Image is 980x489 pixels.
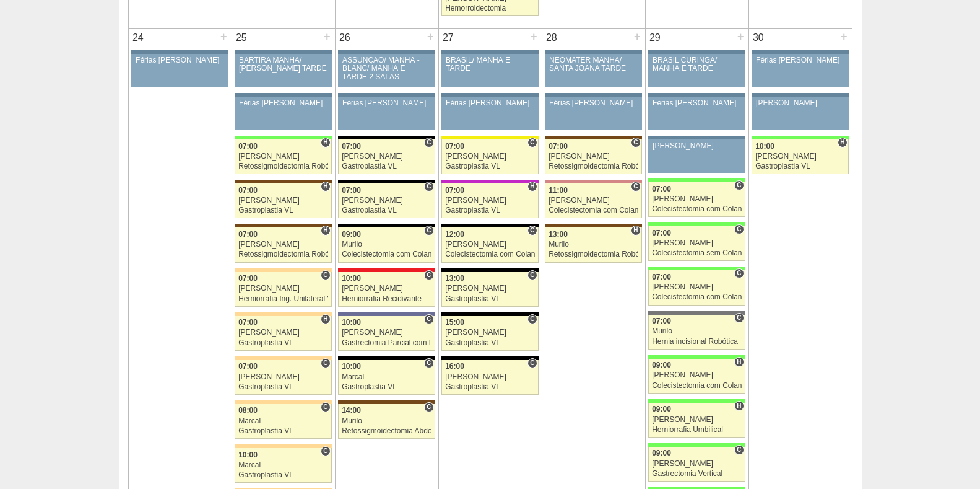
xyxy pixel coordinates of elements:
[648,399,745,403] div: Key: Brasil
[631,138,640,148] span: Consultório
[338,360,435,395] a: C 10:00 Marcal Gastroplastia VL
[441,180,538,183] div: Key: Maria Braido
[321,446,330,456] span: Consultório
[342,318,361,327] span: 10:00
[445,206,535,214] div: Gastroplastia VL
[545,54,641,87] a: NEOMATER MANHÃ/ SANTA JOANA TARDE
[342,295,431,303] div: Herniorrafia Recidivante
[238,471,328,479] div: Gastroplastia VL
[648,97,745,130] a: Férias [PERSON_NAME]
[545,136,641,139] div: Key: Santa Joana
[441,54,538,87] a: BRASIL/ MANHÃ E TARDE
[446,99,534,107] div: Férias [PERSON_NAME]
[342,206,431,214] div: Gastroplastia VL
[652,293,742,301] div: Colecistectomia com Colangiografia VL
[527,358,537,368] span: Consultório
[752,136,848,139] div: Key: Brasil
[652,283,742,291] div: [PERSON_NAME]
[652,382,742,390] div: Colecistectomia com Colangiografia VL
[648,136,745,139] div: Key: Aviso
[632,29,643,45] div: +
[545,183,641,218] a: C 11:00 [PERSON_NAME] Colecistectomia com Colangiografia VL
[441,268,538,272] div: Key: Blanc
[445,373,535,381] div: [PERSON_NAME]
[342,142,361,151] span: 07:00
[441,224,538,227] div: Key: Blanc
[342,417,431,425] div: Murilo
[445,162,535,170] div: Gastroplastia VL
[424,358,433,368] span: Consultório
[342,162,431,170] div: Gastroplastia VL
[235,180,331,183] div: Key: Santa Joana
[652,338,742,346] div: Hernia incisional Robótica
[445,362,464,371] span: 16:00
[342,362,361,371] span: 10:00
[238,284,328,293] div: [PERSON_NAME]
[235,444,331,448] div: Key: Bartira
[238,274,258,283] span: 07:00
[238,417,328,425] div: Marcal
[129,29,148,47] div: 24
[545,227,641,262] a: H 13:00 Murilo Retossigmoidectomia Robótica
[631,182,640,192] span: Consultório
[445,250,535,258] div: Colecistectomia com Colangiografia VL
[652,239,742,247] div: [PERSON_NAME]
[239,56,327,73] div: BARTIRA MANHÃ/ [PERSON_NAME] TARDE
[838,138,847,148] span: Hospital
[336,29,355,47] div: 26
[238,250,328,258] div: Retossigmoidectomia Robótica
[445,318,464,327] span: 15:00
[752,139,848,174] a: H 10:00 [PERSON_NAME] Gastroplastia VL
[424,182,433,192] span: Consultório
[238,142,258,151] span: 07:00
[549,230,568,239] span: 13:00
[549,162,638,170] div: Retossigmoidectomia Robótica
[734,357,744,367] span: Hospital
[424,402,433,412] span: Consultório
[235,360,331,395] a: C 07:00 [PERSON_NAME] Gastroplastia VL
[219,29,229,45] div: +
[648,355,745,359] div: Key: Brasil
[648,222,745,226] div: Key: Brasil
[648,403,745,438] a: H 09:00 [PERSON_NAME] Herniorrafia Umbilical
[542,29,562,47] div: 28
[131,54,228,87] a: Férias [PERSON_NAME]
[652,460,742,468] div: [PERSON_NAME]
[545,224,641,227] div: Key: Santa Joana
[235,97,331,130] a: Férias [PERSON_NAME]
[652,327,742,335] div: Murilo
[652,273,671,281] span: 07:00
[235,400,331,404] div: Key: Bartira
[338,312,435,316] div: Key: Vila Nova Star
[648,93,745,97] div: Key: Aviso
[441,139,538,174] a: C 07:00 [PERSON_NAME] Gastroplastia VL
[545,97,641,130] a: Férias [PERSON_NAME]
[238,295,328,303] div: Herniorrafia Ing. Unilateral VL
[441,356,538,360] div: Key: Blanc
[631,226,640,236] span: Hospital
[652,361,671,369] span: 09:00
[549,240,638,249] div: Murilo
[342,250,431,258] div: Colecistectomia com Colangiografia VL
[445,339,535,347] div: Gastroplastia VL
[342,284,431,293] div: [PERSON_NAME]
[653,142,741,150] div: [PERSON_NAME]
[734,313,744,323] span: Consultório
[424,314,433,324] span: Consultório
[545,50,641,54] div: Key: Aviso
[648,178,745,182] div: Key: Brasil
[445,295,535,303] div: Gastroplastia VL
[756,56,844,64] div: Férias [PERSON_NAME]
[338,97,435,130] a: Férias [PERSON_NAME]
[648,182,745,217] a: C 07:00 [PERSON_NAME] Colecistectomia com Colangiografia VL
[338,139,435,174] a: C 07:00 [PERSON_NAME] Gastroplastia VL
[549,152,638,161] div: [PERSON_NAME]
[136,56,224,64] div: Férias [PERSON_NAME]
[425,29,436,45] div: +
[342,240,431,249] div: Murilo
[235,272,331,307] a: C 07:00 [PERSON_NAME] Herniorrafia Ing. Unilateral VL
[734,401,744,411] span: Hospital
[238,339,328,347] div: Gastroplastia VL
[321,138,330,148] span: Hospital
[445,196,535,205] div: [PERSON_NAME]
